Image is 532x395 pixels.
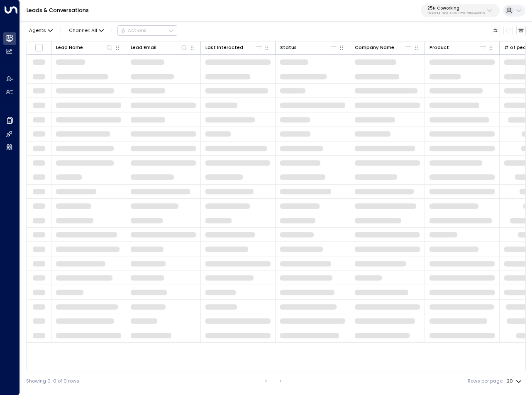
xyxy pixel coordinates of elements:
div: 20 [507,376,523,386]
div: Lead Name [56,44,83,51]
div: Company Name [355,44,394,51]
span: Agents [29,28,46,33]
div: Actions [120,27,146,33]
button: Actions [117,25,177,35]
div: Product [430,44,487,51]
label: Rows per page: [468,378,503,385]
div: Last Interacted [205,44,243,51]
button: Channel:All [66,26,106,35]
span: Refresh [503,26,513,35]
div: Status [280,44,297,51]
div: Status [280,44,337,51]
button: 25N Coworking3b9800f4-81ca-4ec0-8758-72fbe4763f36 [421,4,500,17]
button: Customize [491,26,500,35]
button: Archived Leads [516,26,526,35]
div: Product [430,44,449,51]
div: Lead Email [131,44,156,51]
p: 3b9800f4-81ca-4ec0-8758-72fbe4763f36 [427,12,485,15]
a: Leads & Conversations [27,7,89,14]
div: Lead Name [56,44,113,51]
div: Lead Email [131,44,188,51]
div: Showing 0-0 of 0 rows [26,378,79,385]
div: Company Name [355,44,412,51]
span: Channel: [66,26,106,35]
span: All [91,28,97,33]
div: Last Interacted [205,44,263,51]
nav: pagination navigation [261,376,286,386]
button: Agents [26,26,55,35]
div: Button group with a nested menu [117,25,177,35]
p: 25N Coworking [427,6,485,11]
